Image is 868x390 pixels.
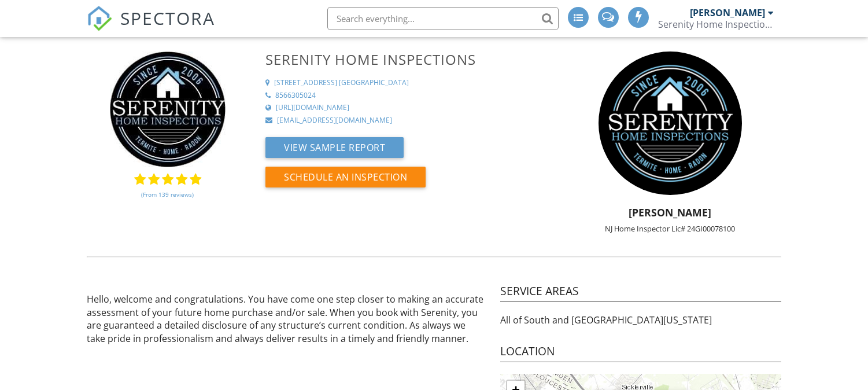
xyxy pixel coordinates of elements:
a: SPECTORA [87,16,215,40]
div: [PERSON_NAME] [690,7,765,19]
img: serenity_no_background_.jpg [110,51,226,167]
h4: Location [500,344,781,362]
input: Search everything... [327,7,559,30]
a: 8566305024 [265,91,545,101]
a: [URL][DOMAIN_NAME] [265,103,545,113]
div: Serenity Home Inspections [658,19,774,30]
div: [URL][DOMAIN_NAME] [276,103,349,113]
p: All of South and [GEOGRAPHIC_DATA][US_STATE] [500,314,781,326]
button: Schedule an Inspection [265,167,426,187]
a: [EMAIL_ADDRESS][DOMAIN_NAME] [265,116,545,126]
div: [EMAIL_ADDRESS][DOMAIN_NAME] [277,116,392,126]
a: (From 139 reviews) [141,185,194,204]
span: SPECTORA [120,6,215,30]
div: [GEOGRAPHIC_DATA] [339,78,409,88]
div: [STREET_ADDRESS] [274,78,337,88]
div: NJ Home Inspector Lic# 24GI00078100 [552,224,788,233]
img: serenity_logo_black.jpg [599,51,742,195]
a: [STREET_ADDRESS] [GEOGRAPHIC_DATA] [265,78,545,88]
p: Hello, welcome and congratulations. You have come one step closer to making an accurate assessmen... [87,293,486,345]
button: View Sample Report [265,137,404,158]
img: The Best Home Inspection Software - Spectora [87,6,112,31]
div: 8566305024 [275,91,316,101]
h4: Service Areas [500,284,781,302]
h3: Serenity Home Inspections [265,51,545,67]
h5: [PERSON_NAME] [552,207,788,218]
a: View Sample Report [265,145,404,157]
a: Schedule an Inspection [265,174,426,187]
